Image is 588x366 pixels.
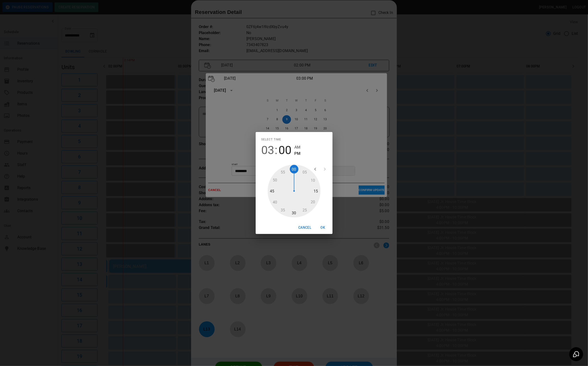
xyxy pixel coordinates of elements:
button: 03 [261,144,274,157]
button: 00 [279,144,292,157]
button: PM [295,150,301,157]
button: open previous view [310,164,320,174]
span: : [275,144,278,157]
button: AM [295,144,301,150]
span: Select time [261,136,281,144]
button: Cancel [296,223,313,232]
button: OK [315,223,331,232]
